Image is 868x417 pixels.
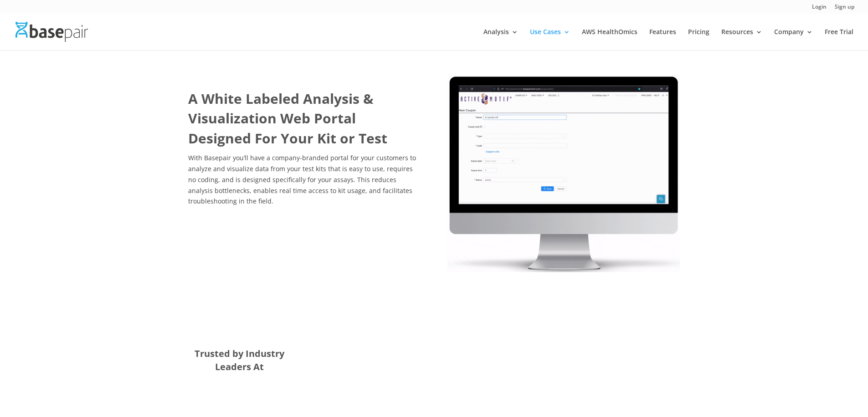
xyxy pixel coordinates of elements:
[812,4,827,14] a: Login
[195,347,284,373] strong: Trusted by Industry Leaders At
[188,89,387,147] b: A White Labeled Analysis & Visualization Web Portal Designed For Your Kit or Test
[188,153,416,205] span: With Basepair you’ll have a company-branded portal for your customers to analyze and visualize da...
[318,234,420,272] a: Download Datasheet
[649,29,676,50] a: Features
[774,29,813,50] a: Company
[188,234,291,272] a: Download Whitepaper
[582,29,637,50] a: AWS HealthOmics
[15,22,88,41] img: Basepair
[688,29,709,50] a: Pricing
[825,29,853,50] a: Free Trial
[483,29,518,50] a: Analysis
[447,75,680,272] img: Library Prep Kit New 2022
[530,29,570,50] a: Use Cases
[721,29,762,50] a: Resources
[835,4,854,14] a: Sign up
